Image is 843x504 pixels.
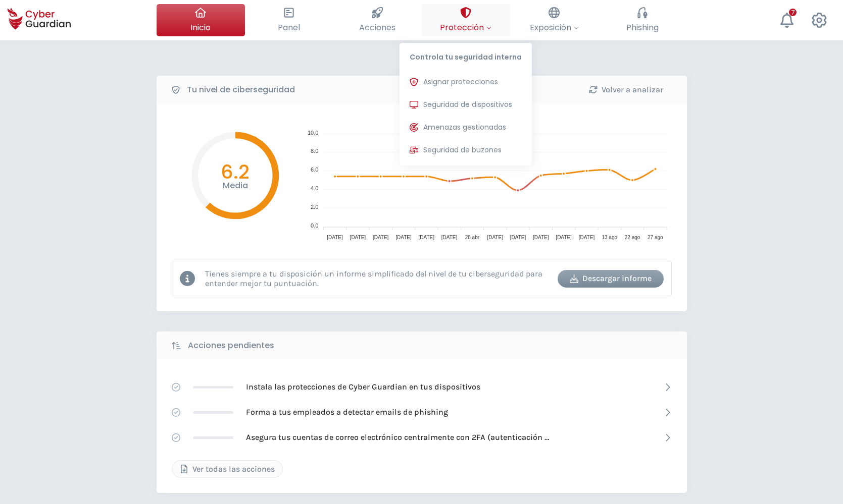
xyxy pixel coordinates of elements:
div: Volver a analizar [581,84,672,96]
tspan: [DATE] [327,235,343,240]
tspan: [DATE] [441,235,457,240]
span: Exposición [530,21,579,34]
p: Controla tu seguridad interna [400,43,532,67]
tspan: 4.0 [311,185,318,191]
tspan: [DATE] [372,235,388,240]
tspan: 2.0 [311,204,318,210]
span: Protección [440,21,491,34]
tspan: 27 ago [648,235,663,240]
tspan: [DATE] [395,235,412,240]
button: Panel [245,4,333,36]
div: Ver todas las acciones [180,463,275,475]
div: 7 [789,9,797,16]
p: Asegura tus cuentas de correo electrónico centralmente con 2FA (autenticación [PERSON_NAME] factor) [246,432,549,443]
tspan: [DATE] [533,235,549,240]
tspan: [DATE] [510,235,526,240]
span: Inicio [190,21,211,34]
p: Forma a tus empleados a detectar emails de phishing [246,407,448,418]
tspan: [DATE] [418,235,434,240]
button: Inicio [157,4,245,36]
button: Volver a analizar [573,81,679,98]
div: Descargar informe [565,272,656,285]
span: Amenazas gestionadas [423,122,506,133]
tspan: 10.0 [307,130,318,136]
p: Tienes siempre a tu disposición un informe simplificado del nivel de tu ciberseguridad para enten... [205,269,550,288]
button: Descargar informe [558,270,664,288]
button: Acciones [333,4,422,36]
span: Acciones [359,21,395,34]
button: Amenazas gestionadas [400,118,532,138]
tspan: 8.0 [311,148,318,154]
b: Acciones pendientes [188,340,274,352]
tspan: [DATE] [578,235,594,240]
button: Seguridad de dispositivos [400,95,532,115]
span: Seguridad de buzones [423,145,502,155]
button: Exposición [510,4,599,36]
tspan: 28 abr [465,235,479,240]
tspan: 6.0 [311,166,318,173]
b: Tu nivel de ciberseguridad [187,84,295,96]
span: Asignar protecciones [423,77,498,87]
button: Phishing [599,4,687,36]
tspan: 0.0 [311,222,318,229]
tspan: 13 ago [602,235,617,240]
p: Instala las protecciones de Cyber Guardian en tus dispositivos [246,381,480,393]
tspan: [DATE] [487,235,503,240]
button: Ver todas las acciones [172,460,283,478]
span: Panel [278,21,300,34]
tspan: [DATE] [556,235,572,240]
button: Seguridad de buzones [400,140,532,160]
button: ProtecciónControla tu seguridad internaAsignar proteccionesSeguridad de dispositivosAmenazas gest... [422,4,510,36]
tspan: 22 ago [624,235,640,240]
button: Asignar protecciones [400,72,532,92]
tspan: [DATE] [350,235,366,240]
span: Seguridad de dispositivos [423,99,512,110]
span: Phishing [626,21,659,34]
